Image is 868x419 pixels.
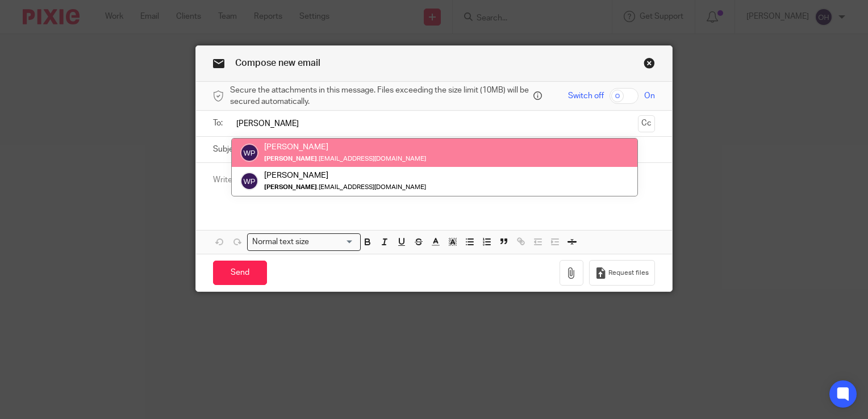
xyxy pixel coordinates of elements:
input: Search for option [313,236,354,248]
span: Request files [608,269,649,278]
img: svg%3E [240,173,258,191]
span: Switch off [568,90,604,102]
span: Normal text size [250,236,312,248]
span: Secure the attachments in this message. Files exceeding the size limit (10MB) will be secured aut... [230,85,531,108]
small: .[EMAIL_ADDRESS][DOMAIN_NAME] [264,185,426,191]
button: Cc [638,115,655,132]
label: To: [213,118,226,129]
div: [PERSON_NAME] [264,170,426,182]
a: Close this dialog window [644,57,655,73]
button: Request files [589,260,655,286]
span: Compose new email [235,58,320,68]
span: On [644,90,655,102]
div: [PERSON_NAME] [264,141,426,153]
img: svg%3E [240,144,258,162]
div: Search for option [247,233,361,251]
small: .[EMAIL_ADDRESS][DOMAIN_NAME] [264,156,426,162]
em: [PERSON_NAME] [264,185,317,191]
em: [PERSON_NAME] [264,156,317,162]
label: Subject: [213,144,243,155]
input: Send [213,261,267,285]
